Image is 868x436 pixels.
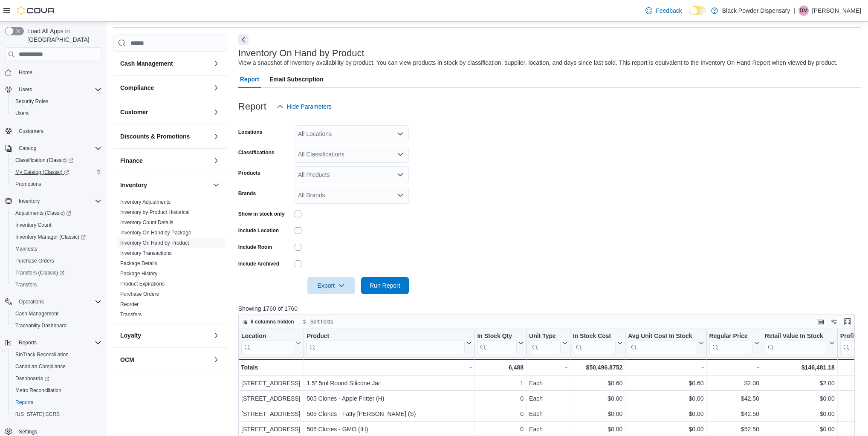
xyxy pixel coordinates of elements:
a: Classification (Classic) [9,154,105,166]
span: Traceabilty Dashboard [12,321,101,331]
button: Cash Management [9,308,105,320]
h3: Report [238,101,266,112]
div: $2.00 [765,378,835,388]
span: Catalog [19,145,36,152]
button: Display options [829,317,839,327]
button: 6 columns hidden [239,317,298,327]
button: Inventory Count [9,219,105,231]
div: In Stock Cost [573,332,616,354]
span: Canadian Compliance [15,363,66,370]
div: $0.00 [765,409,835,419]
a: Customers [15,126,47,136]
button: Avg Unit Cost In Stock [628,332,703,354]
label: Show in stock only [238,211,285,217]
span: Home [19,69,32,76]
button: Reports [15,338,40,348]
button: Retail Value In Stock [765,332,835,354]
div: View a snapshot of inventory availability by product. You can view products in stock by classific... [238,58,838,67]
a: Home [15,67,36,78]
div: $0.00 [573,424,622,434]
a: Inventory Transactions [120,250,172,256]
label: Include Room [238,244,272,251]
a: Users [12,108,32,118]
p: Black Powder Dispensary [722,6,790,16]
div: [STREET_ADDRESS] [241,424,301,434]
button: Inventory [15,196,43,206]
button: Location [241,332,301,354]
div: $0.60 [573,378,622,388]
span: Operations [19,298,44,305]
a: Dashboards [12,373,53,384]
label: Locations [238,129,263,136]
div: Product [307,332,465,354]
button: Security Roles [9,95,105,107]
span: My Catalog (Classic) [15,169,69,176]
a: [US_STATE] CCRS [12,409,63,419]
span: Purchase Orders [12,256,101,266]
span: Inventory Count Details [120,219,174,226]
h3: Loyalty [120,331,141,340]
button: Open list of options [397,151,404,158]
button: Promotions [9,178,105,190]
button: Discounts & Promotions [211,131,221,141]
a: Reports [12,397,37,407]
div: Retail Value In Stock [765,332,828,354]
span: My Catalog (Classic) [12,167,101,177]
span: Inventory On Hand by Product [120,240,189,246]
button: Product [307,332,472,354]
a: My Catalog (Classic) [9,166,105,178]
button: Catalog [15,143,40,153]
div: 0 [477,424,524,434]
button: Home [2,66,105,78]
a: Purchase Orders [12,256,58,266]
button: Compliance [120,84,209,92]
span: Inventory Count [15,222,52,228]
div: $42.50 [709,393,759,404]
a: Transfers [120,312,142,318]
a: Package History [120,271,157,277]
a: Transfers (Classic) [12,268,68,278]
button: Inventory [2,195,105,207]
button: In Stock Qty [477,332,524,354]
button: Metrc Reconciliation [9,384,105,396]
span: BioTrack Reconciliation [15,351,69,358]
div: $0.00 [628,409,703,419]
button: Open list of options [397,130,404,137]
div: Inventory [113,197,228,323]
span: Customers [15,125,101,136]
button: Inventory [211,180,221,190]
button: Transfers [9,279,105,291]
div: - [307,362,472,372]
button: OCM [120,355,209,364]
span: Catalog [15,143,101,153]
span: Transfers [12,280,101,290]
a: Product Expirations [120,281,165,287]
button: Reports [9,396,105,408]
div: Each [529,378,567,388]
span: Transfers (Classic) [12,268,101,278]
span: Load All Apps in [GEOGRAPHIC_DATA] [24,27,101,44]
span: Inventory [19,198,40,205]
button: Compliance [211,83,221,93]
div: $50,496.8752 [573,362,622,372]
button: Enter fullscreen [842,317,853,327]
span: Canadian Compliance [12,361,101,372]
span: Promotions [15,181,41,188]
a: Manifests [12,244,41,254]
span: Inventory Transactions [120,250,172,257]
div: Regular Price [709,332,752,341]
span: DM [800,6,808,16]
button: Purchase Orders [9,255,105,267]
label: Products [238,170,260,176]
span: 6 columns hidden [251,318,294,325]
button: Cash Management [120,59,209,68]
div: $0.00 [628,424,703,434]
a: Classification (Classic) [12,155,77,165]
span: Report [240,71,259,88]
div: Avg Unit Cost In Stock [628,332,697,354]
span: Adjustments (Classic) [12,208,101,218]
span: Reorder [120,301,139,308]
div: - [529,362,567,372]
div: 0 [477,393,524,404]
